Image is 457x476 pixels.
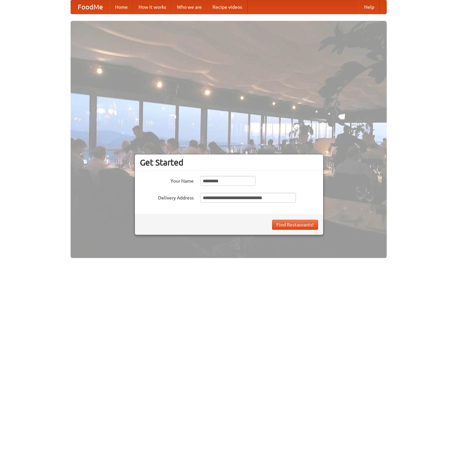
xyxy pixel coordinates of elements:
button: Find Restaurants! [272,220,318,230]
a: Home [110,0,133,14]
a: Recipe videos [207,0,247,14]
a: How it works [133,0,172,14]
a: FoodMe [71,0,110,14]
h3: Get Started [140,157,318,168]
a: Who we are [172,0,207,14]
label: Delivery Address [140,193,194,201]
label: Your Name [140,176,194,184]
a: Help [359,0,380,14]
